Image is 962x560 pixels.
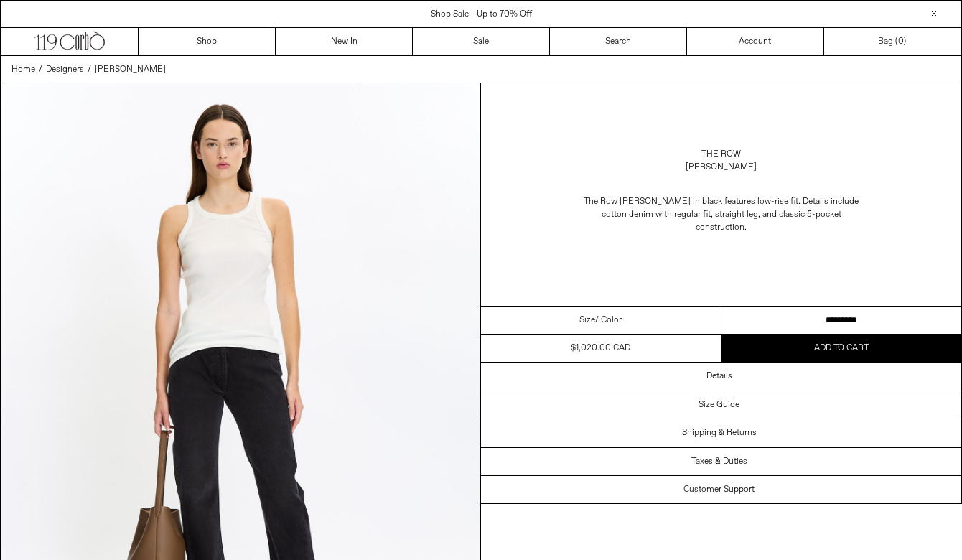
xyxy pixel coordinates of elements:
[88,63,91,76] span: /
[721,335,962,362] button: Add to cart
[682,428,757,438] h3: Shipping & Returns
[39,63,42,76] span: /
[699,400,739,410] h3: Size Guide
[898,35,906,48] span: )
[95,64,166,75] span: [PERSON_NAME]
[898,36,903,47] span: 0
[814,342,869,354] span: Add to cart
[578,188,865,241] p: The Row [PERSON_NAME] in black features l
[550,28,687,55] a: Search
[413,28,550,55] a: Sale
[687,28,824,55] a: Account
[686,161,757,174] div: [PERSON_NAME]
[139,28,276,55] a: Shop
[701,148,741,161] a: The Row
[46,63,84,76] a: Designers
[595,314,622,327] span: / Color
[95,63,166,76] a: [PERSON_NAME]
[683,485,755,495] h3: Customer Support
[571,342,630,355] div: $1,020.00 CAD
[431,9,532,20] a: Shop Sale - Up to 70% Off
[691,457,747,467] h3: Taxes & Duties
[706,371,732,381] h3: Details
[824,28,961,55] a: Bag ()
[11,64,35,75] span: Home
[11,63,35,76] a: Home
[579,314,595,327] span: Size
[276,28,413,55] a: New In
[46,64,84,75] span: Designers
[602,196,859,233] span: ow-rise fit. Details include cotton denim with regular fit, straight leg, and classic 5-pocket co...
